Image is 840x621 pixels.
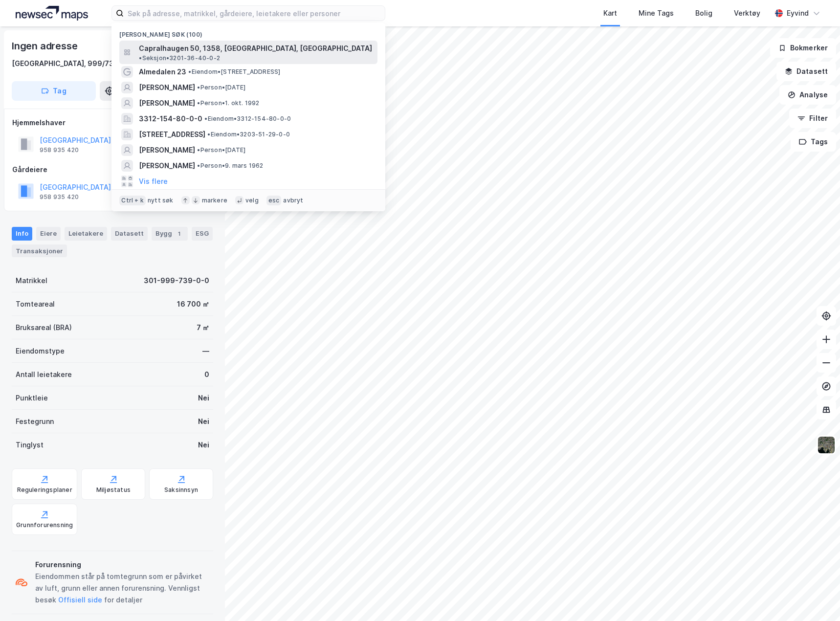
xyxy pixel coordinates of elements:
div: Eiere [36,227,61,241]
div: Kontrollprogram for chat [791,574,840,621]
div: [PERSON_NAME] søk (100) [111,23,385,41]
span: • [197,146,200,154]
span: Person • 1. okt. 1992 [197,99,259,107]
span: [PERSON_NAME] [139,82,195,93]
div: Eiendommen står på tomtegrunn som er påvirket av luft, grunn eller annen forurensning. Vennligst ... [35,571,209,606]
span: Capralhaugen 50, 1358, [GEOGRAPHIC_DATA], [GEOGRAPHIC_DATA] [139,43,372,54]
button: Analyse [779,85,836,105]
button: Filter [789,109,836,128]
div: Grunnforurensning [16,521,73,529]
div: Ctrl + k [119,196,146,205]
span: 3312-154-80-0-0 [139,113,202,125]
button: Tag [12,81,96,101]
span: • [197,99,200,107]
div: Kart [603,7,617,19]
div: Mine Tags [639,7,674,19]
span: Person • [DATE] [197,146,245,154]
span: Eiendom • [STREET_ADDRESS] [188,68,280,76]
div: avbryt [283,197,303,204]
span: [STREET_ADDRESS] [139,129,205,140]
iframe: Chat Widget [791,574,840,621]
div: Hjemmelshaver [12,117,213,129]
span: Person • 9. mars 1962 [197,162,263,170]
div: markere [202,197,227,204]
div: Tinglyst [16,439,44,451]
span: Eiendom • 3203-51-29-0-0 [207,131,290,138]
div: Datasett [111,227,148,241]
div: Nei [198,416,209,427]
button: Datasett [776,62,836,81]
div: nytt søk [148,197,174,204]
span: • [188,68,191,75]
img: logo.a4113a55bc3d86da70a041830d287a7e.svg [16,6,88,21]
div: Bruksareal (BRA) [16,322,72,333]
span: • [139,54,142,62]
div: Verktøy [734,7,760,19]
button: Tags [791,132,836,152]
span: Eiendom • 3312-154-80-0-0 [204,115,291,123]
span: • [197,162,200,169]
div: Nei [198,439,209,451]
div: 301-999-739-0-0 [144,275,209,287]
div: Eiendomstype [16,345,65,357]
div: Punktleie [16,392,48,404]
input: Søk på adresse, matrikkel, gårdeiere, leietakere eller personer [124,6,385,21]
img: 9k= [817,436,836,454]
div: ESG [192,227,213,241]
div: Bolig [695,7,712,19]
div: Bygg [152,227,188,241]
div: Antall leietakere [16,369,72,380]
div: 7 ㎡ [197,322,209,333]
span: Person • [DATE] [197,84,245,91]
div: — [202,345,209,357]
div: Gårdeiere [12,164,213,176]
div: esc [266,196,282,205]
div: 0 [204,369,209,380]
div: Matrikkel [16,275,47,287]
div: Reguleringsplaner [17,486,72,494]
span: • [204,115,207,122]
div: [GEOGRAPHIC_DATA], 999/739 [12,58,119,69]
span: Almedalen 23 [139,66,186,78]
span: • [197,84,200,91]
div: Eyvind [787,7,809,19]
div: 1 [174,229,184,239]
div: Transaksjoner [12,244,67,257]
div: velg [245,197,259,204]
div: 958 935 420 [40,146,79,154]
span: • [207,131,210,138]
div: Saksinnsyn [164,486,198,494]
div: 958 935 420 [40,193,79,201]
div: 16 700 ㎡ [177,298,209,310]
div: Ingen adresse [12,38,79,54]
div: Festegrunn [16,416,54,427]
span: [PERSON_NAME] [139,97,195,109]
button: Bokmerker [770,38,836,58]
div: Tomteareal [16,298,55,310]
button: Vis flere [139,176,168,187]
div: Nei [198,392,209,404]
div: Miljøstatus [96,486,131,494]
div: Forurensning [35,559,209,571]
span: [PERSON_NAME] [139,144,195,156]
div: Leietakere [65,227,107,241]
span: Seksjon • 3201-36-40-0-2 [139,54,220,62]
div: Info [12,227,32,241]
span: [PERSON_NAME] [139,160,195,172]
